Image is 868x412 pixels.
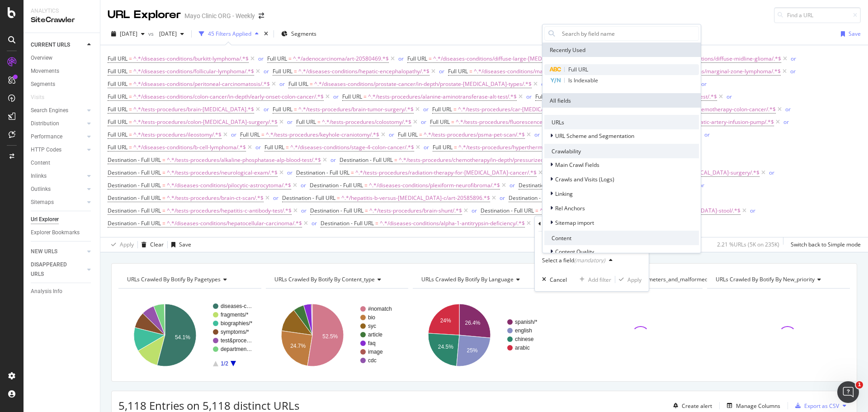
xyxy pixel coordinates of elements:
span: ^.*/tests-procedures/alkaline-phosphatase-alp-blood-test/.*$ [167,154,321,166]
button: Manage Columns [723,400,780,411]
a: Overview [31,53,94,63]
svg: A chart. [266,296,407,374]
div: Create alert [682,402,712,410]
button: or [273,194,278,202]
span: ^.*/tests-procedures/colon-[MEDICAL_DATA]-surgery/.*$ [133,116,278,128]
span: = [364,181,368,189]
div: Clear [150,241,164,248]
div: or [526,93,532,100]
div: or [398,55,404,62]
span: Destination - Full URL [108,219,161,227]
div: Sitemaps [31,198,54,207]
span: ^.*/tests-procedures/brain-[MEDICAL_DATA].*$ [133,103,254,116]
div: arrow-right-arrow-left [259,13,264,19]
div: or [231,131,236,138]
span: = [162,181,165,189]
span: Full URL [568,66,588,73]
div: Analytics [31,7,93,15]
span: Full URL [430,118,450,126]
div: or [264,105,269,113]
span: ^.*/tests-procedures/radiation-therapy-for-[MEDICAL_DATA]-cancer/.*$ [355,166,537,179]
a: Performance [31,132,85,142]
span: = [429,55,432,62]
div: or [424,143,429,151]
span: Crawls and Visits (Logs) [555,175,614,183]
span: Full URL [264,143,284,151]
a: Content [31,158,94,168]
a: Outlinks [31,185,85,194]
div: or [785,105,791,113]
span: Destination - Full URL [108,169,161,176]
a: Movements [31,66,94,76]
button: or [301,181,306,189]
span: URLs Crawled By Botify By pagetypes [127,275,221,283]
button: or [726,92,732,101]
div: or [287,169,292,176]
div: CURRENT URLS [31,40,70,50]
button: or [421,118,426,126]
span: = [469,67,472,75]
span: = [294,67,297,75]
h4: URLs Crawled By Botify By pagetypes [125,272,253,287]
a: Sitemaps [31,198,85,207]
div: or [301,207,307,214]
text: #nomatch [368,306,392,312]
div: or [330,156,336,164]
button: Cancel [538,275,567,284]
span: = [535,207,538,214]
span: = [162,207,165,214]
div: A chart. [118,296,260,374]
div: or [273,194,278,202]
span: Full URL [296,118,316,126]
span: ^.*/diseases-conditions/follicular-lymphoma/.*$ [133,65,254,78]
span: = [310,80,313,88]
span: Destination - Full URL [108,156,161,164]
span: = [129,55,132,62]
button: or [783,118,789,126]
span: Destination - Full URL [108,181,161,189]
button: or [785,105,791,114]
span: Linking [555,190,573,198]
span: ^.*/tests-procedures/ileostomy/.*$ [133,128,222,141]
div: or [726,93,732,100]
a: HTTP Codes [31,145,85,155]
span: = [129,105,132,113]
span: Full URL [432,105,452,113]
span: = [129,67,132,75]
div: or [534,131,540,138]
a: Distribution [31,119,85,128]
span: ^.*/diseases-conditions/colon-cancer/in-depth/early-onset-colon-cancer/.*$ [133,90,324,103]
span: Full URL [108,55,127,62]
div: or [704,131,710,138]
div: or [472,207,477,214]
span: ^.*/hepatitis-b-versus-[MEDICAL_DATA]-c/art-20585896.*$ [341,192,490,204]
span: ^.*/tests-procedures/alanine-aminotransferase-alt-test/.*$ [368,90,517,103]
span: ^.*/tests-procedures/fluorescence-guided-surgery/.*$ [456,116,592,128]
span: = [294,105,297,113]
span: ^.*/tests-procedures/keyhole-craniotomy/.*$ [266,128,379,141]
div: or [279,80,285,88]
span: ^.*/diseases-conditions/marginal-zone-lymphoma/.*$ [645,65,781,78]
div: Manage Columns [736,402,780,410]
button: or [333,92,339,101]
div: Overview [31,53,52,63]
span: = [394,156,397,164]
span: = [317,118,321,126]
span: = [129,143,132,151]
span: Full URL [267,55,287,62]
span: ^.*/tests-procedures/psma-pet-scan/.*$ [424,128,525,141]
div: or [699,181,704,189]
a: Inlinks [31,171,85,181]
div: Content [31,158,50,168]
span: = [375,219,378,227]
span: = [129,131,132,138]
button: or [704,130,710,139]
span: 2025 Jul. 16th [156,30,177,38]
span: Rel Anchors [555,204,585,212]
button: or [769,168,774,177]
span: URLs Crawled By Botify By content_type [274,275,375,283]
div: times [262,29,270,38]
button: or [311,219,317,227]
div: or [301,181,306,189]
div: URLs [544,115,699,129]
